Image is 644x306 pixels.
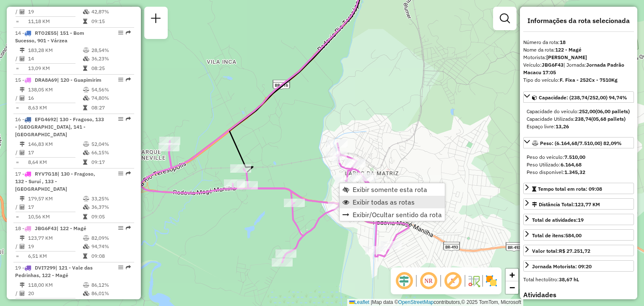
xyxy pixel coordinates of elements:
td: 146,83 KM [28,140,83,148]
span: 16 - [15,116,104,137]
span: | 130 - Fragoso, 133 - [GEOGRAPHIC_DATA], 141 - [GEOGRAPHIC_DATA] [15,116,104,137]
td: 14 [28,54,83,63]
i: % de utilização da cubagem [83,244,89,249]
td: 6,51 KM [28,252,83,260]
a: Zoom in [506,269,518,281]
strong: 252,00 [579,108,595,114]
span: Exibir somente esta rota [353,186,427,193]
i: % de utilização do peso [83,48,89,53]
td: 36,37% [91,203,131,211]
span: | 122 - Magé [57,225,86,231]
td: 13,09 KM [28,64,83,73]
td: / [15,94,19,102]
a: Valor total:R$ 27.251,72 [523,245,634,256]
td: = [15,158,19,166]
div: Valor total: [532,247,590,255]
span: | Jornada: [523,62,624,75]
h4: Informações da rota selecionada [523,17,634,25]
td: 19 [28,8,83,16]
td: 118,00 KM [28,281,83,289]
span: 14 - [15,30,84,44]
td: / [15,54,19,63]
i: Total de Atividades [20,244,25,249]
td: 66,15% [91,148,131,157]
td: 82,09% [91,234,131,242]
td: 123,77 KM [28,234,83,242]
td: 8,63 KM [28,104,83,112]
h4: Atividades [523,291,634,299]
em: Opções [118,30,123,35]
span: | [371,299,372,305]
strong: F. Fixa - 252Cx - 7510Kg [560,77,618,83]
td: 42,87% [91,8,131,16]
td: 10,56 KM [28,213,83,221]
i: Total de Atividades [20,150,25,155]
i: Total de Atividades [20,9,25,14]
i: Distância Total [20,236,25,241]
span: JBG6F43 [35,225,57,231]
i: Distância Total [20,142,25,147]
em: Rota exportada [126,117,131,122]
a: Capacidade: (238,74/252,00) 94,74% [523,91,634,103]
i: % de utilização da cubagem [83,150,89,155]
a: Nova sessão e pesquisa [148,10,164,29]
td: 28,54% [91,46,131,54]
td: 16 [28,94,83,102]
div: Peso: (6.164,68/7.510,00) 82,09% [523,150,634,179]
span: 123,77 KM [575,201,600,207]
td: / [15,148,19,157]
em: Rota exportada [126,265,131,270]
i: Total de Atividades [20,96,25,101]
span: RYV7G18 [35,171,57,177]
div: Espaço livre: [527,123,631,130]
strong: 238,74 [575,116,591,122]
em: Opções [118,226,123,231]
em: Opções [118,265,123,270]
strong: 13,26 [556,123,569,130]
em: Rota exportada [126,226,131,231]
span: + [509,270,515,280]
span: Capacidade: (238,74/252,00) 94,74% [539,94,627,101]
i: Tempo total em rota [83,105,87,110]
td: = [15,213,19,221]
td: / [15,8,19,16]
td: 08:25 [91,64,131,73]
i: % de utilização da cubagem [83,96,89,101]
a: Exibir filtros [496,10,513,27]
a: Peso: (6.164,68/7.510,00) 82,09% [523,137,634,148]
td: 19 [28,242,83,251]
span: Exibir/Ocultar sentido da rota [353,211,442,218]
i: Total de Atividades [20,205,25,210]
td: / [15,289,19,298]
td: 09:15 [91,17,131,26]
span: DRA8A69 [35,77,57,83]
td: 74,80% [91,94,131,102]
i: % de utilização do peso [83,283,89,288]
span: Ocultar deslocamento [394,271,414,291]
i: Distância Total [20,196,25,201]
strong: (06,00 pallets) [595,108,630,114]
td: = [15,17,19,26]
em: Rota exportada [126,77,131,82]
img: Exibir/Ocultar setores [485,274,498,288]
td: = [15,252,19,260]
div: Capacidade: (238,74/252,00) 94,74% [523,104,634,134]
strong: (05,68 pallets) [591,116,626,122]
td: 33,25% [91,194,131,203]
div: Capacidade Utilizada: [527,115,631,123]
a: Tempo total em rota: 09:08 [523,183,634,194]
div: Capacidade do veículo: [527,108,631,115]
td: 183,28 KM [28,46,83,54]
em: Opções [118,77,123,82]
td: 09:17 [91,158,131,166]
a: OpenStreetMap [398,299,434,305]
span: − [509,282,515,293]
a: Leaflet [349,299,369,305]
img: Fluxo de ruas [467,274,480,288]
i: % de utilização da cubagem [83,291,89,296]
i: % de utilização do peso [83,236,89,241]
td: 179,57 KM [28,194,83,203]
strong: 1.345,32 [564,169,585,175]
td: 54,56% [91,86,131,94]
a: Total de itens:584,00 [523,229,634,241]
